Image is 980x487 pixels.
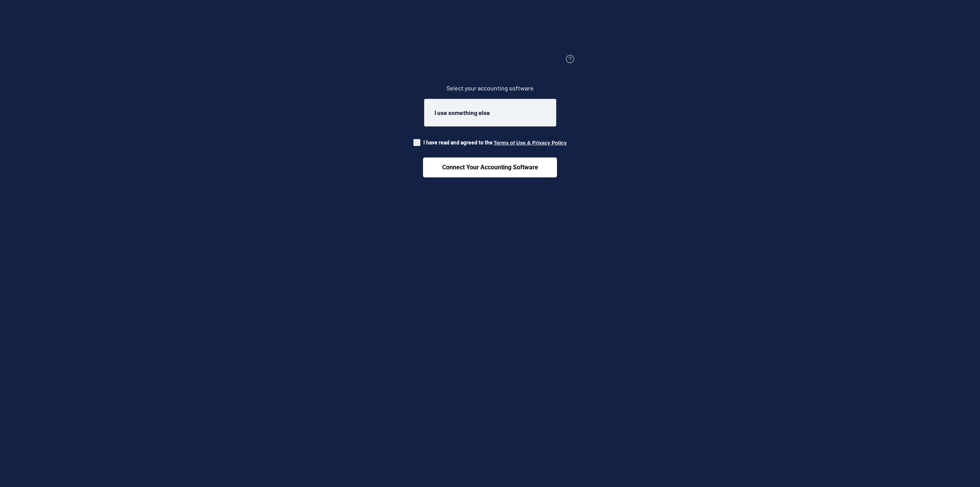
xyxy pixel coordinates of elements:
[423,139,567,146] span: I have read and agreed to the
[565,54,575,64] svg: view accounting link security info
[423,157,557,177] button: Connect Your Accounting Software
[405,84,575,92] p: Select your accounting software
[494,140,567,146] button: I have read and agreed to the
[565,54,575,65] button: view accounting link security info
[434,109,490,116] span: I use something else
